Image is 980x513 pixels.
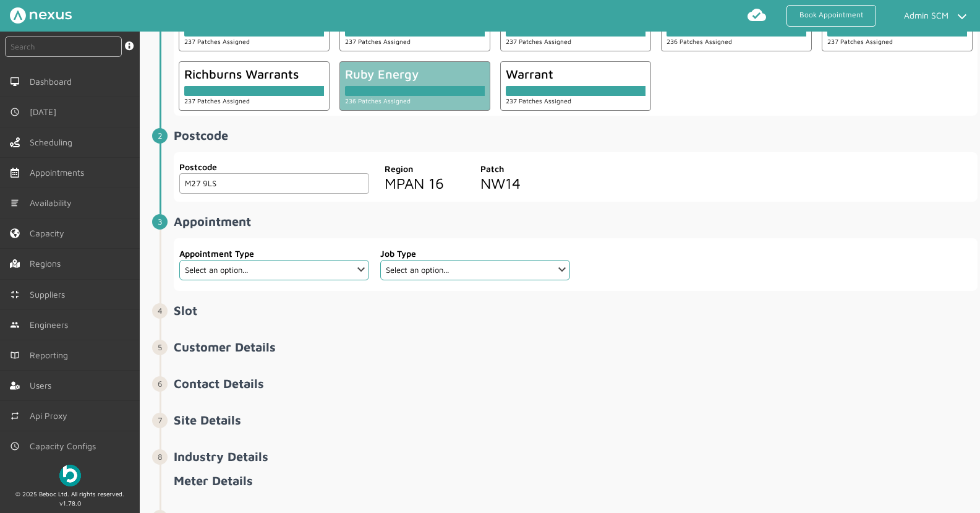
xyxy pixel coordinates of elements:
img: Beboc Logo [59,465,81,486]
label: Patch [480,162,566,175]
input: Search by: Ref, PostCode, MPAN, MPRN, Account, Customer [5,37,122,57]
img: scheduling-left-menu.svg [10,137,20,147]
span: Api Proxy [30,411,72,421]
small: 236 Patches Assigned [667,38,732,45]
h2: Postcode ️️️ [174,128,978,142]
span: Users [30,381,56,390]
span: Capacity Configs [30,441,101,451]
img: md-contract.svg [10,290,20,300]
small: 237 Patches Assigned [345,38,411,45]
span: Reporting [30,350,73,360]
span: Availability [30,198,77,208]
img: Nexus [10,7,72,24]
h2: Site Details [174,413,978,427]
span: Regions [30,259,66,269]
label: Job Type [380,247,570,260]
img: appointments-left-menu.svg [10,168,20,178]
span: Dashboard [30,77,77,87]
span: Scheduling [30,137,77,147]
span: Suppliers [30,290,70,300]
small: 237 Patches Assigned [184,38,250,45]
img: regions.left-menu.svg [10,259,20,269]
label: Region [385,162,470,175]
span: Capacity [30,228,69,238]
small: 237 Patches Assigned [506,38,571,45]
span: NW14 [480,175,521,192]
a: Book Appointment [786,5,876,27]
div: Warrant [506,67,646,81]
h2: Meter Details [174,473,978,488]
h2: Industry Details [174,449,978,463]
img: capacity-left-menu.svg [10,228,20,238]
img: md-book.svg [10,350,20,360]
img: md-time.svg [10,107,20,117]
img: md-desktop.svg [10,77,20,87]
h2: Appointment ️️️ [174,214,978,228]
small: 237 Patches Assigned [827,38,893,45]
img: md-repeat.svg [10,411,20,421]
h2: Contact Details [174,376,978,390]
img: md-cloud-done.svg [747,5,767,25]
small: 237 Patches Assigned [506,97,571,105]
span: MPAN 16 [385,175,444,192]
small: 237 Patches Assigned [184,97,250,105]
label: Postcode [179,160,369,173]
span: Appointments [30,168,89,178]
label: Appointment Type [179,247,369,260]
img: md-list.svg [10,198,20,208]
small: 236 Patches Assigned [345,97,411,105]
img: md-people.svg [10,320,20,330]
div: Richburns Warrants [184,67,324,81]
h2: Slot ️️️ [174,303,978,317]
span: [DATE] [30,107,61,117]
h2: Customer Details ️️️ [174,340,978,354]
div: Ruby Energy [345,67,485,81]
span: Engineers [30,320,73,330]
img: user-left-menu.svg [10,381,20,390]
img: md-time.svg [10,441,20,451]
